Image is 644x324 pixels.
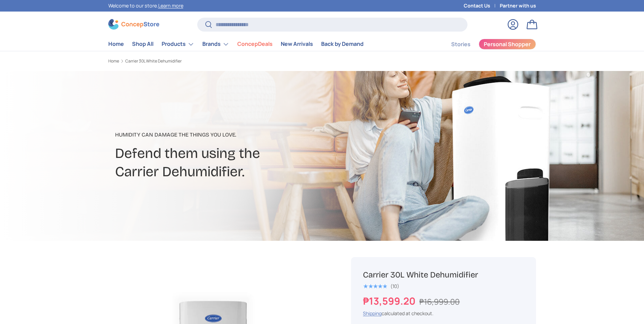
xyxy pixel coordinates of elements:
[115,144,376,181] h2: Defend them using the Carrier Dehumidifier.
[464,2,500,10] a: Contact Us
[108,37,124,51] a: Home
[363,283,387,289] div: 5.0 out of 5.0 stars
[237,37,273,51] a: ConcepDeals
[435,37,536,51] nav: Secondary
[158,2,183,9] a: Learn more
[500,2,536,10] a: Partner with us
[363,310,382,317] a: Shipping
[115,131,376,139] p: Humidity can damage the things you love.
[108,19,159,30] img: ConcepStore
[108,37,364,51] nav: Primary
[281,37,313,51] a: New Arrivals
[363,270,524,280] h1: Carrier 30L White Dehumidifier
[390,284,399,289] div: (10)
[484,41,531,47] span: Personal Shopper
[125,59,182,63] a: Carrier 30L White Dehumidifier
[132,37,153,51] a: Shop All
[198,37,233,51] summary: Brands
[321,37,364,51] a: Back by Demand
[108,59,119,63] a: Home
[419,296,460,307] s: ₱16,999.00
[108,2,183,10] p: Welcome to our store.
[479,39,536,50] a: Personal Shopper
[363,283,387,290] span: ★★★★★
[108,58,335,64] nav: Breadcrumbs
[202,37,229,51] a: Brands
[363,294,417,308] strong: ₱13,599.20
[363,282,399,289] a: 5.0 out of 5.0 stars (10)
[162,37,194,51] a: Products
[451,38,471,51] a: Stories
[363,310,524,317] div: calculated at checkout.
[158,37,198,51] summary: Products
